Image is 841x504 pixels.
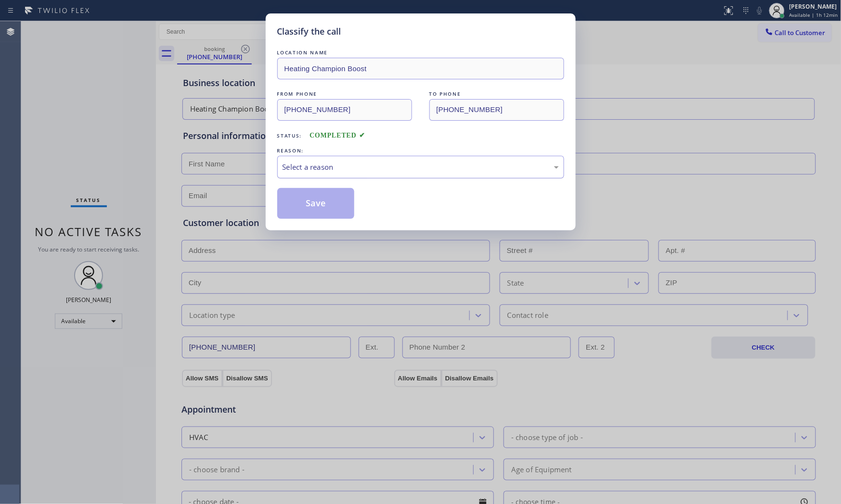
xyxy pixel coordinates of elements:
div: Select a reason [283,162,559,173]
div: TO PHONE [429,89,564,99]
span: COMPLETED [310,132,365,139]
input: From phone [277,99,412,121]
div: FROM PHONE [277,89,412,99]
h5: Classify the call [277,25,341,38]
div: LOCATION NAME [277,48,564,58]
div: REASON: [277,146,564,156]
span: Status: [277,132,302,139]
input: To phone [429,99,564,121]
button: Save [277,188,355,219]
